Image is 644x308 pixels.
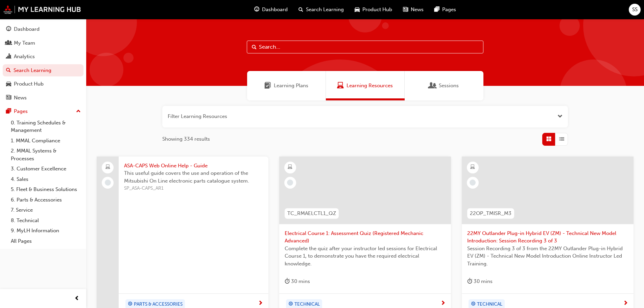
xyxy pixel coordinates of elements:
[287,180,293,186] span: learningRecordVerb_NONE-icon
[440,301,446,307] span: next-icon
[274,82,308,90] span: Learning Plans
[76,107,81,116] span: up-icon
[434,5,439,14] span: pages-icon
[6,81,11,87] span: car-icon
[247,41,483,53] input: Search...
[3,105,84,118] button: Pages
[14,108,28,115] div: Pages
[3,22,84,105] button: DashboardMy TeamAnalyticsSearch LearningProduct HubNews
[3,64,84,77] a: Search Learning
[429,3,461,17] a: pages-iconPages
[470,163,475,172] span: learningResourceType_ELEARNING-icon
[467,277,493,286] div: 30 mins
[467,230,628,245] span: 22MY Outlander Plug-in Hybrid EV (ZM) - Technical New Model Introduction: Session Recording 3 of 3
[8,164,84,174] a: 3. Customer Excellence
[403,5,408,14] span: news-icon
[249,3,293,17] a: guage-iconDashboard
[252,43,257,51] span: Search
[629,4,641,16] button: SS
[439,82,459,90] span: Sessions
[623,301,628,307] span: next-icon
[6,95,11,101] span: news-icon
[14,25,40,33] div: Dashboard
[288,163,292,172] span: learningResourceType_ELEARNING-icon
[8,136,84,146] a: 1. MMAL Compliance
[3,5,81,14] img: mmal
[74,294,79,303] span: prev-icon
[3,37,84,49] a: My Team
[8,226,84,236] a: 9. MyLH Information
[8,236,84,246] a: All Pages
[262,6,288,14] span: Dashboard
[8,195,84,205] a: 6. Parts & Accessories
[299,5,303,14] span: search-icon
[467,277,472,286] span: duration-icon
[3,78,84,90] a: Product Hub
[6,109,11,115] span: pages-icon
[429,82,436,90] span: Sessions
[470,210,511,217] span: 22OP_TMISR_M3
[8,174,84,185] a: 4. Sales
[3,23,84,35] a: Dashboard
[14,94,27,102] div: News
[337,82,344,90] span: Learning Resources
[14,53,35,61] div: Analytics
[546,135,551,143] span: Grid
[285,277,310,286] div: 30 mins
[247,71,326,100] a: Learning PlansLearning Plans
[254,5,259,14] span: guage-icon
[124,169,263,185] span: This useful guide covers the use and operation of the Mitsubishi On Line electronic parts catalog...
[285,277,290,286] span: duration-icon
[14,39,35,47] div: My Team
[398,3,429,17] a: news-iconNews
[8,205,84,215] a: 7. Service
[405,71,483,100] a: SessionsSessions
[124,162,263,170] span: ASA-CAPS Web Online Help - Guide
[411,6,424,14] span: News
[8,184,84,195] a: 5. Fleet & Business Solutions
[3,92,84,104] a: News
[557,113,563,120] button: Open the filter
[306,6,344,14] span: Search Learning
[8,118,84,136] a: 0. Training Schedules & Management
[6,68,11,74] span: search-icon
[14,80,44,88] div: Product Hub
[632,6,638,14] span: SS
[8,215,84,226] a: 8. Technical
[258,301,263,307] span: next-icon
[293,3,349,17] a: search-iconSearch Learning
[442,6,456,14] span: Pages
[287,210,336,217] span: TC_RMAELCTL1_QZ
[355,5,360,14] span: car-icon
[162,135,210,143] span: Showing 334 results
[105,180,111,186] span: learningRecordVerb_NONE-icon
[3,50,84,63] a: Analytics
[6,54,11,60] span: chart-icon
[285,245,446,268] span: Complete the quiz after your instructor led sessions for Electrical Course 1, to demonstrate you ...
[6,26,11,32] span: guage-icon
[124,185,263,192] span: SP_ASA-CAPS_AR1
[264,82,271,90] span: Learning Plans
[347,82,393,90] span: Learning Resources
[467,245,628,268] span: Session Recording 3 of 3 from the 22MY Outlander Plug-in Hybrid EV (ZM) - Technical New Model Int...
[362,6,392,14] span: Product Hub
[326,71,405,100] a: Learning ResourcesLearning Resources
[285,230,446,245] span: Electrical Course 1: Assessment Quiz (Registered Mechanic Advanced)
[105,163,110,172] span: laptop-icon
[8,146,84,164] a: 2. MMAL Systems & Processes
[559,135,564,143] span: List
[6,40,11,46] span: people-icon
[349,3,398,17] a: car-iconProduct Hub
[470,180,476,186] span: learningRecordVerb_NONE-icon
